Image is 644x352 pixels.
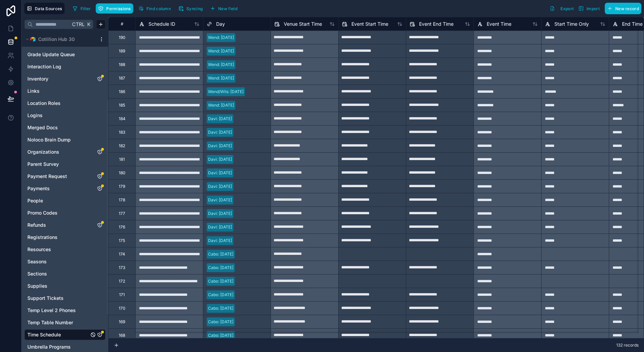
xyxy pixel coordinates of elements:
[119,238,125,243] div: 175
[208,292,233,298] div: Cabo: [DATE]
[27,100,89,107] a: Location Roles
[27,112,89,119] a: Logins
[119,224,125,230] div: 176
[119,184,125,189] div: 179
[119,251,125,257] div: 174
[27,51,89,58] a: Grade Update Queue
[208,129,232,135] div: Davi: [DATE]
[27,185,50,192] span: Payments
[27,331,61,338] span: Time Schedule
[24,281,106,291] div: Supplies
[24,232,106,243] div: Registrations
[148,21,175,27] span: Schedule ID
[27,234,89,241] a: Registrations
[576,3,602,14] button: Import
[27,185,89,192] a: Payments
[208,305,233,311] div: Cabo: [DATE]
[119,170,125,176] div: 180
[27,246,51,253] span: Resources
[119,35,125,40] div: 190
[119,130,125,135] div: 183
[80,6,91,11] span: Filter
[119,75,125,81] div: 187
[208,48,234,54] div: Wend: [DATE]
[218,6,237,11] span: New field
[27,246,89,253] a: Resources
[27,331,89,338] a: Time Schedule
[119,157,125,162] div: 181
[24,244,106,255] div: Resources
[186,6,203,11] span: Syncing
[96,3,136,14] a: Permissions
[24,293,106,304] div: Support Tickets
[27,149,89,155] a: Organizations
[208,102,234,108] div: Wend: [DATE]
[208,156,232,162] div: Davi: [DATE]
[216,21,225,27] span: Day
[27,307,89,314] a: Temp Level 2 Phones
[24,73,106,84] div: Inventory
[27,258,47,265] span: Seasons
[119,116,125,122] div: 184
[208,265,233,271] div: Cabo: [DATE]
[27,210,57,216] span: Promo Codes
[24,122,106,133] div: Merged Docs
[176,3,208,14] a: Syncing
[208,89,244,95] div: Wend/Wils: [DATE]
[208,75,234,81] div: Wend: [DATE]
[86,22,91,27] span: K
[27,75,89,82] a: Inventory
[27,222,89,228] a: Refunds
[27,258,89,265] a: Seasons
[208,211,232,217] div: Davi: [DATE]
[96,3,133,14] button: Permissions
[119,292,125,298] div: 171
[27,75,48,82] span: Inventory
[615,6,639,11] span: New record
[24,268,106,279] div: Sections
[119,48,125,54] div: 189
[554,21,589,27] span: Start Time Only
[208,319,233,325] div: Cabo: [DATE]
[27,319,89,326] a: Temp Table Number
[616,343,639,348] span: 132 records
[146,6,171,11] span: Find column
[70,3,93,14] button: Filter
[27,344,89,350] a: Umbrella Programs
[24,61,106,72] div: Interaction Log
[35,6,62,11] span: Data Sources
[208,224,232,230] div: Davi: [DATE]
[71,20,85,28] span: Ctrl
[27,149,59,155] span: Organizations
[27,295,89,302] a: Support Tickets
[284,21,322,27] span: Venue Start Time
[208,238,232,244] div: Davi: [DATE]
[560,6,574,11] span: Export
[119,62,125,67] div: 188
[24,49,106,60] div: Grade Update Queue
[24,35,96,44] button: Airtable LogoCotillion Hub 30
[106,6,131,11] span: Permissions
[27,283,47,289] span: Supplies
[27,270,89,277] a: Sections
[119,279,125,284] div: 172
[208,183,232,190] div: Davi: [DATE]
[27,161,89,168] a: Parent Survey
[27,51,75,58] span: Grade Update Queue
[24,3,65,14] button: Data Sources
[119,103,125,108] div: 185
[27,100,61,107] span: Location Roles
[24,207,106,218] div: Promo Codes
[208,3,240,14] button: New field
[119,197,125,203] div: 178
[27,88,40,94] span: Links
[27,197,43,204] span: People
[119,319,125,325] div: 169
[24,110,106,121] div: Logins
[27,283,89,289] a: Supplies
[27,124,58,131] span: Merged Docs
[208,170,232,176] div: Davi: [DATE]
[27,210,89,216] a: Promo Codes
[119,143,125,149] div: 182
[24,98,106,109] div: Location Roles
